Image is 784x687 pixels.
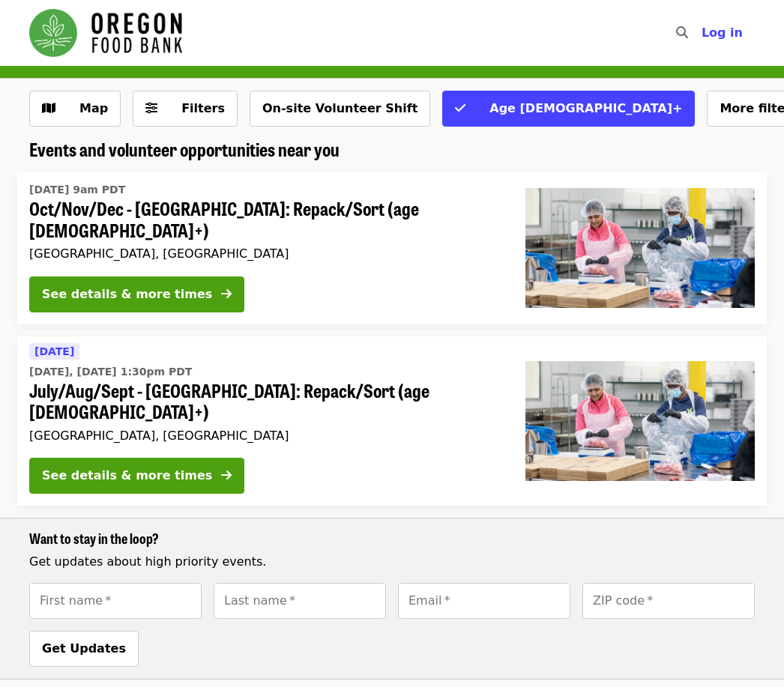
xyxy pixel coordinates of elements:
time: [DATE] 9am PDT [29,182,125,198]
input: [object Object] [582,583,755,619]
span: Log in [702,25,743,40]
div: [GEOGRAPHIC_DATA], [GEOGRAPHIC_DATA] [29,429,501,443]
button: See details & more times [29,458,244,494]
img: July/Aug/Sept - Beaverton: Repack/Sort (age 10+) organized by Oregon Food Bank [525,361,755,481]
i: arrow-right icon [221,468,232,482]
span: Oct/Nov/Dec - [GEOGRAPHIC_DATA]: Repack/Sort (age [DEMOGRAPHIC_DATA]+) [29,198,501,241]
input: Search [697,15,709,51]
div: [GEOGRAPHIC_DATA], [GEOGRAPHIC_DATA] [29,246,501,261]
div: See details & more times [42,285,212,303]
a: See details for "July/Aug/Sept - Beaverton: Repack/Sort (age 10+)" [17,336,767,506]
input: [object Object] [398,583,570,619]
span: Want to stay in the loop? [29,528,159,548]
time: [DATE], [DATE] 1:30pm PDT [29,364,192,380]
span: Get updates about high priority events. [29,554,266,569]
img: Oct/Nov/Dec - Beaverton: Repack/Sort (age 10+) organized by Oregon Food Bank [525,188,755,308]
span: Age [DEMOGRAPHIC_DATA]+ [489,101,682,115]
i: sliders-h icon [145,101,157,115]
i: search icon [676,25,688,40]
div: See details & more times [42,467,212,485]
button: On-site Volunteer Shift [250,91,430,127]
span: Get Updates [42,641,126,656]
i: check icon [455,101,465,115]
button: Filters (0 selected) [133,91,238,127]
span: [DATE] [34,345,74,357]
button: Show map view [29,91,121,127]
img: Oregon Food Bank - Home [29,9,182,57]
span: Map [79,101,108,115]
button: Age [DEMOGRAPHIC_DATA]+ [442,91,695,127]
input: [object Object] [214,583,386,619]
i: arrow-right icon [221,287,232,301]
span: Events and volunteer opportunities near you [29,136,340,162]
span: Filters [181,101,225,115]
i: map icon [42,101,55,115]
button: Get Updates [29,631,139,667]
a: See details for "Oct/Nov/Dec - Beaverton: Repack/Sort (age 10+)" [17,172,767,324]
button: See details & more times [29,276,244,312]
button: Log in [690,18,755,48]
span: July/Aug/Sept - [GEOGRAPHIC_DATA]: Repack/Sort (age [DEMOGRAPHIC_DATA]+) [29,380,501,423]
input: [object Object] [29,583,202,619]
